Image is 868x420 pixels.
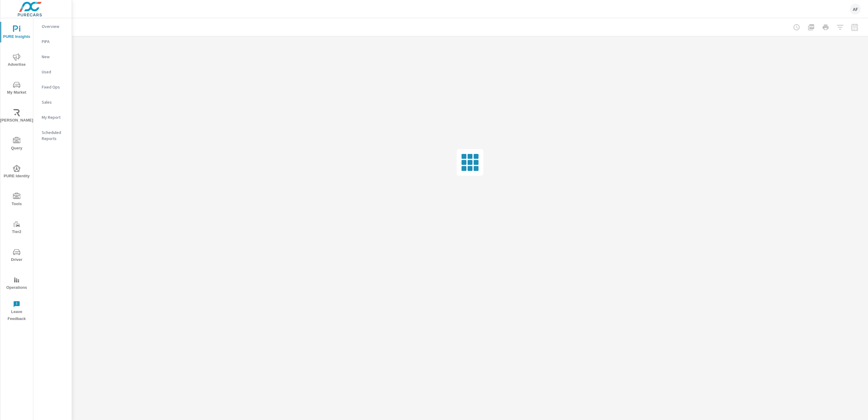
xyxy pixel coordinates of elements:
[42,114,67,120] p: My Report
[2,248,31,263] span: Driver
[2,109,31,124] span: [PERSON_NAME]
[2,81,31,96] span: My Market
[2,276,31,291] span: Operations
[33,52,72,61] div: New
[33,22,72,31] div: Overview
[2,301,31,322] span: Leave Feedback
[2,137,31,152] span: Query
[42,69,67,75] p: Used
[2,25,31,40] span: PURE Insights
[33,82,72,92] div: Fixed Ops
[33,37,72,46] div: PIPA
[42,129,67,142] p: Scheduled Reports
[850,4,861,15] div: AF
[33,113,72,122] div: My Report
[2,221,31,235] span: Tier2
[0,18,33,325] div: nav menu
[42,23,67,29] p: Overview
[33,98,72,107] div: Sales
[2,165,31,180] span: PURE Identity
[2,193,31,208] span: Tools
[2,53,31,68] span: Advertise
[42,54,67,60] p: New
[42,84,67,90] p: Fixed Ops
[33,128,72,143] div: Scheduled Reports
[42,38,67,45] p: PIPA
[42,99,67,105] p: Sales
[33,67,72,76] div: Used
